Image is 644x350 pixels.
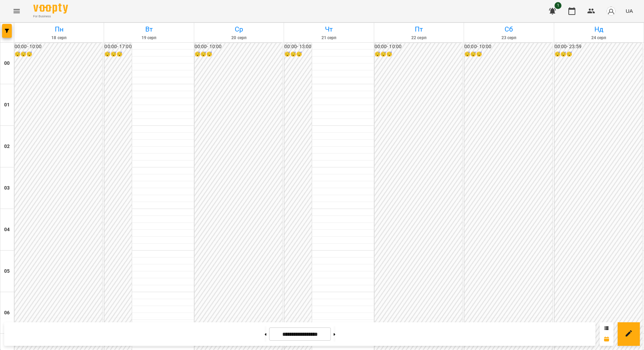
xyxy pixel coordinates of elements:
[4,143,10,150] h6: 02
[4,226,10,234] h6: 04
[104,51,131,58] h6: 😴😴😴
[375,43,462,51] h6: 00:00 - 10:00
[104,43,131,51] h6: 00:00 - 17:00
[105,24,192,35] h6: Вт
[4,60,10,67] h6: 00
[15,51,102,58] h6: 😴😴😴
[15,24,103,35] h6: Пн
[4,309,10,317] h6: 06
[4,268,10,275] h6: 05
[195,35,283,41] h6: 20 серп
[15,35,103,41] h6: 18 серп
[284,51,311,58] h6: 😴😴😴
[626,7,633,15] span: UA
[623,5,636,17] button: UA
[285,35,372,41] h6: 21 серп
[4,184,10,192] h6: 03
[555,2,561,9] span: 1
[105,35,192,41] h6: 19 серп
[195,24,283,35] h6: Ср
[555,43,642,51] h6: 00:00 - 23:59
[464,43,552,51] h6: 00:00 - 10:00
[555,24,643,35] h6: Нд
[375,35,463,41] h6: 22 серп
[33,14,68,19] span: For Business
[195,43,282,51] h6: 00:00 - 10:00
[606,6,616,16] img: avatar_s.png
[375,51,462,58] h6: 😴😴😴
[464,51,552,58] h6: 😴😴😴
[284,43,311,51] h6: 00:00 - 13:00
[4,101,10,109] h6: 01
[15,43,102,51] h6: 00:00 - 10:00
[465,24,552,35] h6: Сб
[375,24,463,35] h6: Пт
[285,24,372,35] h6: Чт
[8,3,25,19] button: Menu
[195,51,282,58] h6: 😴😴😴
[555,35,643,41] h6: 24 серп
[465,35,552,41] h6: 23 серп
[33,3,68,14] img: Voopty Logo
[555,51,642,58] h6: 😴😴😴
